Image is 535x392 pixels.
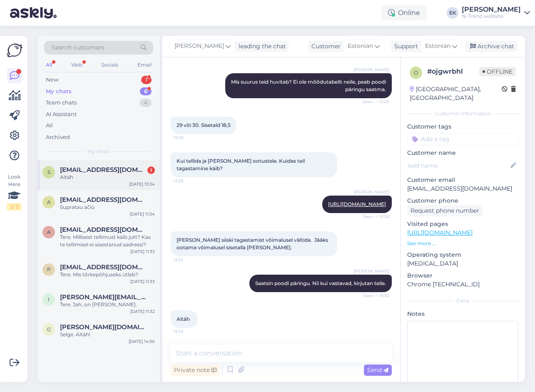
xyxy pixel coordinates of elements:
div: N-Trend website [462,13,521,20]
span: 13:20 [173,134,204,141]
span: Send [367,366,388,374]
p: Visited pages [407,220,518,228]
div: Private note [171,365,220,376]
div: Tere. Jah, on [PERSON_NAME]. [60,301,155,308]
span: 13:28 [173,178,204,184]
p: Browser [407,271,518,280]
span: Offline [479,67,516,76]
span: Kui tellida ja [PERSON_NAME] ootustele. Kuidas teil tagastamine käib? [177,158,306,171]
div: All [46,122,53,130]
div: Socials [100,60,120,70]
div: Support [391,42,418,51]
span: Sympsu@gmail.com [60,166,147,174]
div: Archive chat [465,41,518,52]
span: a [47,229,51,235]
div: 4 [139,99,152,107]
div: New [46,76,58,84]
span: 29 või 30. Sisetald 18,5 [177,122,231,128]
div: [DATE] 11:33 [130,248,155,255]
div: [GEOGRAPHIC_DATA], [GEOGRAPHIC_DATA] [410,85,502,102]
div: 1 [147,166,155,174]
div: Team chats [46,99,77,107]
span: Seen ✓ 13:20 [358,99,389,105]
div: Archived [46,133,70,141]
span: a [47,199,51,205]
div: [DATE] 11:34 [130,211,155,217]
span: 13:34 [173,328,204,335]
p: Customer phone [407,196,518,205]
div: Online [381,5,427,20]
p: Operating system [407,251,518,259]
span: [PERSON_NAME] [353,189,389,195]
div: All [44,60,54,70]
span: [PERSON_NAME] [353,67,389,73]
span: Saatsin poodi päringu. Nii kui vastavad, kirjutan teile. [255,280,386,286]
span: [PERSON_NAME] [174,42,224,51]
span: [PERSON_NAME] [353,268,389,274]
span: Irina.avarmaa@gmail.com [60,293,147,301]
span: gerda.mn@gmail.com [60,323,147,331]
div: Email [136,60,153,70]
div: Tere. Mis tõrkepõhjuseks ütleb? [60,271,155,278]
p: [EMAIL_ADDRESS][DOMAIN_NAME] [407,184,518,193]
span: priivits.a@gmail.com [60,263,147,271]
div: 6 [140,87,152,96]
p: Customer email [407,176,518,184]
span: o [414,69,418,76]
span: My chats [87,148,110,155]
div: 2 / 3 [7,203,22,211]
div: leading the chat [235,42,286,51]
div: Request phone number [407,205,483,216]
span: [PERSON_NAME] siiski tagastamist võimalusel vältida. Jääks ootama võimalusel sisetalla [PERSON_NA... [177,237,329,251]
div: [PERSON_NAME] [462,6,521,13]
span: I [48,296,50,303]
div: [DATE] 11:32 [130,308,155,315]
div: [DATE] 13:34 [129,181,155,187]
span: aigamelnikova@gmail.com [60,226,147,233]
p: Customer name [407,149,518,157]
a: [PERSON_NAME]N-Trend website [462,6,530,20]
span: Seen ✓ 13:28 [358,213,389,220]
p: Customer tags [407,122,518,131]
p: Chrome [TECHNICAL_ID] [407,280,518,289]
span: Mis suurus teid huvitab? Ei ole mõõdutabelit neile, peab poodi päringu saatma. [231,79,387,92]
div: [DATE] 14:30 [129,338,155,345]
p: [MEDICAL_DATA] [407,259,518,268]
div: Supratau ačiū [60,203,155,211]
div: Customer information [407,110,518,117]
div: My chats [46,87,72,96]
span: Seen ✓ 13:32 [358,293,389,299]
a: [URL][DOMAIN_NAME] [328,201,386,207]
div: Look Here [7,173,22,211]
span: g [47,326,51,332]
div: # ojgwrbhl [427,67,479,77]
div: AI Assistant [46,110,77,119]
span: p [47,266,51,273]
div: Aitäh [60,174,155,181]
span: Estonian [348,42,373,51]
p: Notes [407,310,518,318]
div: EK [447,7,458,19]
span: Estonian [425,42,450,51]
span: 13:32 [173,257,204,263]
div: Web [70,60,84,70]
span: aurelijavanagaite86@gmail.com [60,196,147,203]
img: Askly Logo [7,42,22,58]
p: See more ... [407,240,518,247]
div: Selge. Aitäh! [60,331,155,338]
div: 1 [141,76,152,84]
input: Add a tag [407,133,518,145]
div: Extra [407,297,518,305]
a: [URL][DOMAIN_NAME] [407,229,473,236]
span: S [47,169,50,175]
span: Aitäh [177,316,190,322]
div: Tere. Millisest tellimust käib jutt? Kas te tellimisel ei sisestanud aadressi? [60,233,155,248]
span: Search customers [52,43,105,52]
div: [DATE] 11:33 [130,278,155,285]
input: Add name [408,161,509,170]
div: Customer [308,42,341,51]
